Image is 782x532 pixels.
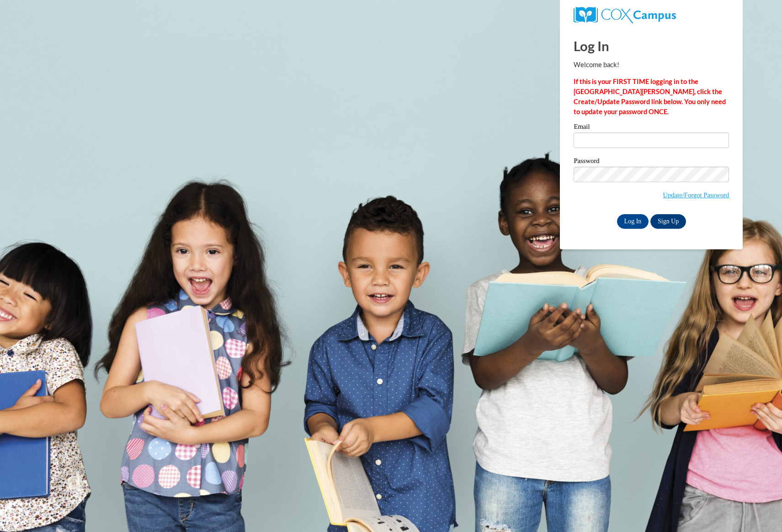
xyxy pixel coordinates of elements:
[617,214,649,229] input: Log In
[574,78,726,116] strong: If this is your FIRST TIME logging in to the [GEOGRAPHIC_DATA][PERSON_NAME], click the Create/Upd...
[650,214,686,229] a: Sign Up
[574,60,729,70] p: Welcome back!
[574,158,729,167] label: Password
[574,123,729,132] label: Email
[663,191,729,199] a: Update/Forgot Password
[574,37,729,55] h1: Log In
[574,7,676,23] img: COX Campus
[574,11,676,18] a: COX Campus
